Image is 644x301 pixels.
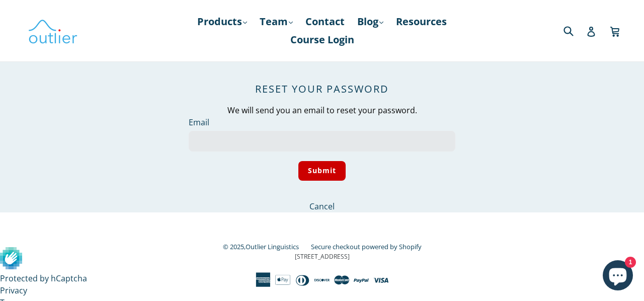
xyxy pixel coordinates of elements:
[189,104,455,116] p: We will send you an email to reset your password.
[189,116,455,128] label: Email
[192,13,252,31] a: Products
[48,252,596,261] p: [STREET_ADDRESS]
[298,161,346,181] input: Submit
[600,260,636,293] inbox-online-store-chat: Shopify online store chat
[246,242,299,251] a: Outlier Linguistics
[311,242,422,251] a: Secure checkout powered by Shopify
[561,20,589,41] input: Search
[300,13,350,31] a: Contact
[189,83,455,95] h2: Reset your password
[285,31,359,49] a: Course Login
[28,16,78,45] img: Outlier Linguistics
[255,13,298,31] a: Team
[309,200,335,212] button: Cancel
[352,13,388,31] a: Blog
[223,242,309,251] small: © 2025,
[391,13,452,31] a: Resources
